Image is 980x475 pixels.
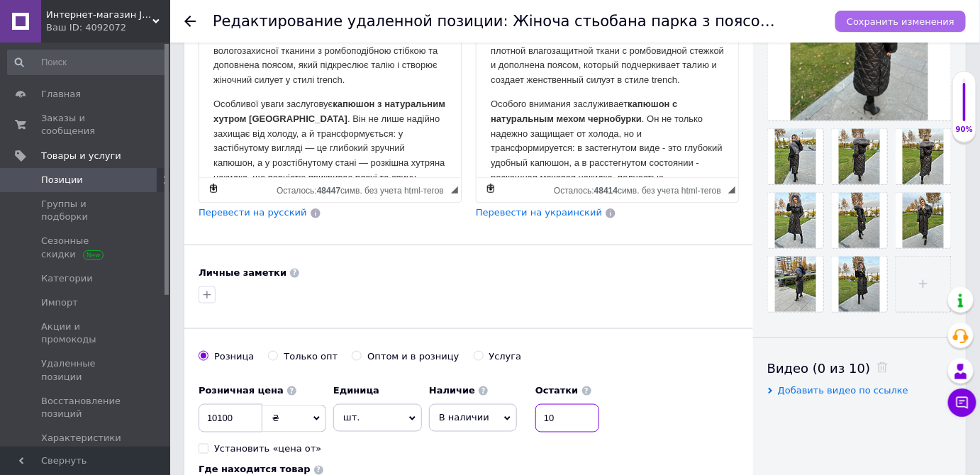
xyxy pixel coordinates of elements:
[948,389,976,417] button: Чат с покупателем
[46,21,170,34] div: Ваш ID: 4092072
[41,112,131,138] span: Заказы и сообщения
[46,9,152,21] span: Интернет-магазин JokerShop
[184,16,196,27] div: Вернуться назад
[7,50,167,75] input: Поиск
[333,404,422,431] span: шт.
[14,97,247,215] p: Особого внимания заслуживает . Он не только надежно защищает от холода, но и трансформируется: в ...
[199,464,311,475] b: Где находится товар
[284,350,338,363] div: Только опт
[554,182,728,196] div: Подсчет символов
[847,16,954,27] i: Сохранить изменения
[41,198,131,223] span: Группы и подборки
[199,267,286,278] b: Личные заметки
[41,432,121,445] span: Характеристики
[199,404,262,432] input: 0
[451,186,458,194] span: Перетащите для изменения размера
[476,207,602,218] span: Перевести на украинский
[272,413,279,423] span: ₴
[14,97,247,201] p: Особливої уваги заслуговує . Він не лише надійно захищає від холоду, а й трансформується: у засті...
[429,385,475,396] b: Наличие
[41,296,78,309] span: Импорт
[489,350,522,363] div: Услуга
[535,404,599,432] input: -
[535,385,579,396] b: Остатки
[199,207,307,218] span: Перевести на русский
[483,181,499,196] a: Сделать резервную копию сейчас
[835,11,966,32] button: Сохранить изменения
[277,182,451,196] div: Подсчет символов
[14,99,246,124] strong: капюшон з натуральним хутром [GEOGRAPHIC_DATA]
[14,14,247,88] p: Стеганая парка сочетает элегантный силуэт и премиальные материалы. Модель выполнена из плотной вл...
[952,71,976,142] div: 90% Качество заполнения
[214,443,321,456] div: Установить «цена от»
[41,272,93,285] span: Категории
[41,395,131,420] span: Восстановление позиций
[14,14,247,88] p: Стьобана парка поєднує елегантний силует і преміальні матеріали. Модель виконана з щільної волого...
[214,350,254,363] div: Розница
[953,125,976,135] div: 90%
[367,350,459,363] div: Оптом и в розницу
[41,357,131,383] span: Удаленные позиции
[41,235,131,260] span: Сезонные скидки
[14,99,201,124] strong: капюшон с натуральным мехом чернобурки
[594,186,618,196] span: 48414
[41,88,81,101] span: Главная
[199,385,284,396] b: Розничная цена
[41,174,83,186] span: Позиции
[767,361,870,376] span: Видео (0 из 10)
[41,150,121,162] span: Товары и услуги
[206,181,221,196] a: Сделать резервную копию сейчас
[41,320,131,346] span: Акции и промокоды
[728,186,735,194] span: Перетащите для изменения размера
[439,412,489,423] span: В наличии
[317,186,340,196] span: 48447
[333,385,379,396] b: Единица
[778,385,908,396] span: Добавить видео по ссылке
